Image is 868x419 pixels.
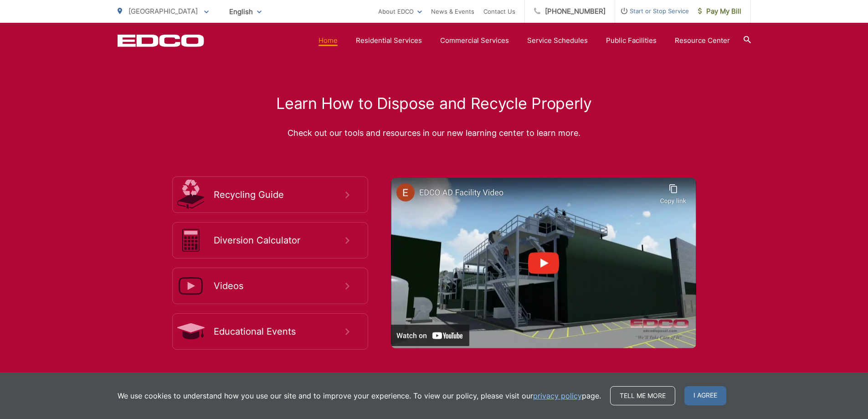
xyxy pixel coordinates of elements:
span: Recycling Guide [214,189,345,200]
a: Residential Services [356,35,422,46]
a: Resource Center [675,35,730,46]
a: Commercial Services [440,35,509,46]
a: Diversion Calculator [172,222,368,259]
a: News & Events [431,6,474,17]
span: English [222,4,268,20]
a: Videos [172,268,368,304]
a: Public Facilities [606,35,657,46]
span: I agree [684,386,726,405]
p: Check out our tools and resources in our new learning center to learn more. [118,126,751,140]
a: EDCD logo. Return to the homepage. [118,34,204,47]
a: Home [318,35,338,46]
span: [GEOGRAPHIC_DATA] [128,7,198,16]
a: Recycling Guide [172,176,368,213]
a: Service Schedules [527,35,588,46]
a: About EDCO [378,6,422,17]
a: Educational Events [172,313,368,350]
span: Diversion Calculator [214,235,345,246]
span: Pay My Bill [698,6,741,17]
span: Educational Events [214,326,345,337]
span: Videos [214,280,345,291]
a: Tell me more [610,386,675,405]
a: Contact Us [483,6,515,17]
p: We use cookies to understand how you use our site and to improve your experience. To view our pol... [118,390,601,401]
a: privacy policy [533,390,582,401]
h2: Learn How to Dispose and Recycle Properly [118,94,751,113]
